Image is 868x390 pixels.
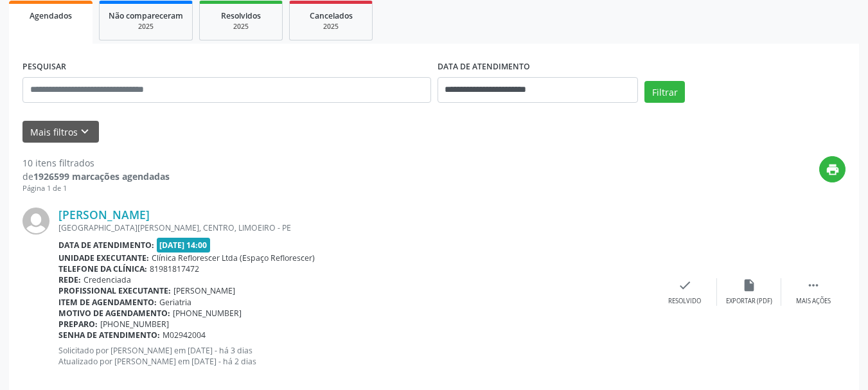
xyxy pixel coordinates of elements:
[438,57,530,77] label: DATA DE ATENDIMENTO
[58,285,171,296] b: Profissional executante:
[678,278,692,292] i: check
[310,10,353,21] span: Cancelados
[221,10,261,21] span: Resolvidos
[22,208,49,235] img: img
[159,297,191,308] span: Geriatria
[109,10,183,21] span: Não compareceram
[58,297,157,308] b: Item de agendamento:
[58,240,154,251] b: Data de atendimento:
[58,263,147,274] b: Telefone da clínica:
[22,183,170,194] div: Página 1 de 1
[644,81,685,103] button: Filtrar
[109,22,183,31] div: 2025
[796,297,831,306] div: Mais ações
[58,330,160,341] b: Senha de atendimento:
[58,308,170,319] b: Motivo de agendamento:
[22,57,66,77] label: PESQUISAR
[826,163,840,177] i: print
[22,156,170,170] div: 10 itens filtrados
[163,330,206,341] span: M02942004
[173,308,242,319] span: [PHONE_NUMBER]
[742,278,756,292] i: insert_drive_file
[78,125,92,139] i: keyboard_arrow_down
[299,22,363,31] div: 2025
[150,263,199,274] span: 81981817472
[58,274,81,285] b: Rede:
[84,274,131,285] span: Credenciada
[209,22,273,31] div: 2025
[22,170,170,183] div: de
[100,319,169,330] span: [PHONE_NUMBER]
[58,319,98,330] b: Preparo:
[819,156,846,182] button: print
[668,297,701,306] div: Resolvido
[157,238,211,253] span: [DATE] 14:00
[30,10,72,21] span: Agendados
[152,253,315,263] span: Clínica Reflorescer Ltda (Espaço Reflorescer)
[726,297,772,306] div: Exportar (PDF)
[58,345,653,367] p: Solicitado por [PERSON_NAME] em [DATE] - há 3 dias Atualizado por [PERSON_NAME] em [DATE] - há 2 ...
[173,285,235,296] span: [PERSON_NAME]
[58,253,149,263] b: Unidade executante:
[33,170,170,182] strong: 1926599 marcações agendadas
[22,121,99,143] button: Mais filtroskeyboard_arrow_down
[58,208,150,222] a: [PERSON_NAME]
[806,278,820,292] i: 
[58,222,653,233] div: [GEOGRAPHIC_DATA][PERSON_NAME], CENTRO, LIMOEIRO - PE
